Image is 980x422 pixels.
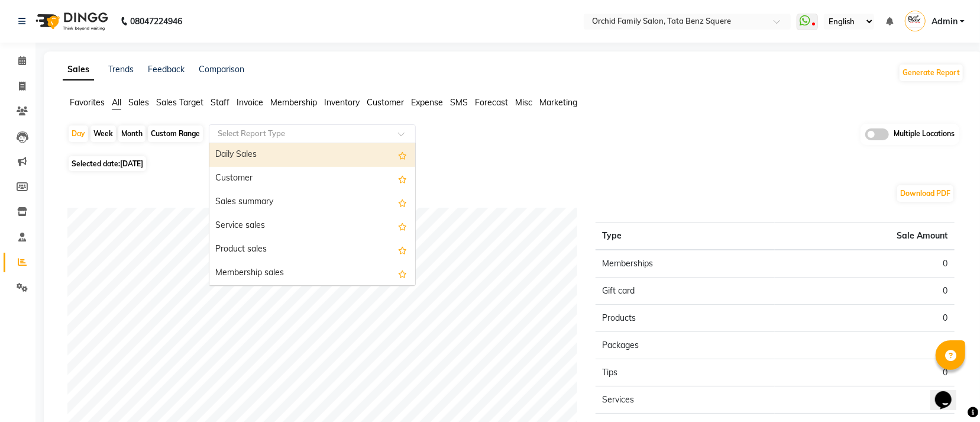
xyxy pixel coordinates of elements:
[596,359,775,386] td: Tips
[209,214,415,238] div: Service sales
[270,97,317,108] span: Membership
[209,238,415,262] div: Product sales
[90,125,116,142] div: Week
[894,128,955,140] span: Multiple Locations
[450,97,468,108] span: SMS
[932,15,958,28] span: Admin
[596,277,775,304] td: Gift card
[596,250,775,278] td: Memberships
[775,250,955,278] td: 0
[775,386,955,413] td: 0
[398,148,407,162] span: Add this report to Favorites List
[411,97,443,108] span: Expense
[30,5,111,38] img: logo
[515,97,532,108] span: Misc
[398,195,407,210] span: Add this report to Favorites List
[398,172,407,186] span: Add this report to Favorites List
[775,222,955,250] th: Sale Amount
[596,222,775,250] th: Type
[324,97,360,108] span: Inventory
[930,375,968,410] iframe: chat widget
[209,262,415,285] div: Membership sales
[156,97,203,108] span: Sales Target
[120,159,143,168] span: [DATE]
[775,331,955,359] td: 0
[596,331,775,359] td: Packages
[398,266,407,281] span: Add this report to Favorites List
[63,59,94,80] a: Sales
[539,97,577,108] span: Marketing
[596,304,775,331] td: Products
[398,219,407,233] span: Add this report to Favorites List
[118,125,145,142] div: Month
[130,5,182,38] b: 08047224946
[108,64,134,75] a: Trends
[900,65,963,81] button: Generate Report
[70,97,105,108] span: Favorites
[209,143,415,167] div: Daily Sales
[897,185,953,202] button: Download PDF
[237,97,263,108] span: Invoice
[211,97,229,108] span: Staff
[905,11,926,31] img: Admin
[199,64,244,75] a: Comparison
[69,125,88,142] div: Day
[69,156,146,171] span: Selected date:
[367,97,404,108] span: Customer
[475,97,508,108] span: Forecast
[775,304,955,331] td: 0
[209,167,415,191] div: Customer
[209,143,416,286] ng-dropdown-panel: Options list
[596,386,775,413] td: Services
[209,191,415,214] div: Sales summary
[398,243,407,257] span: Add this report to Favorites List
[128,97,149,108] span: Sales
[148,64,185,75] a: Feedback
[775,277,955,304] td: 0
[112,97,121,108] span: All
[775,359,955,386] td: 0
[148,125,203,142] div: Custom Range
